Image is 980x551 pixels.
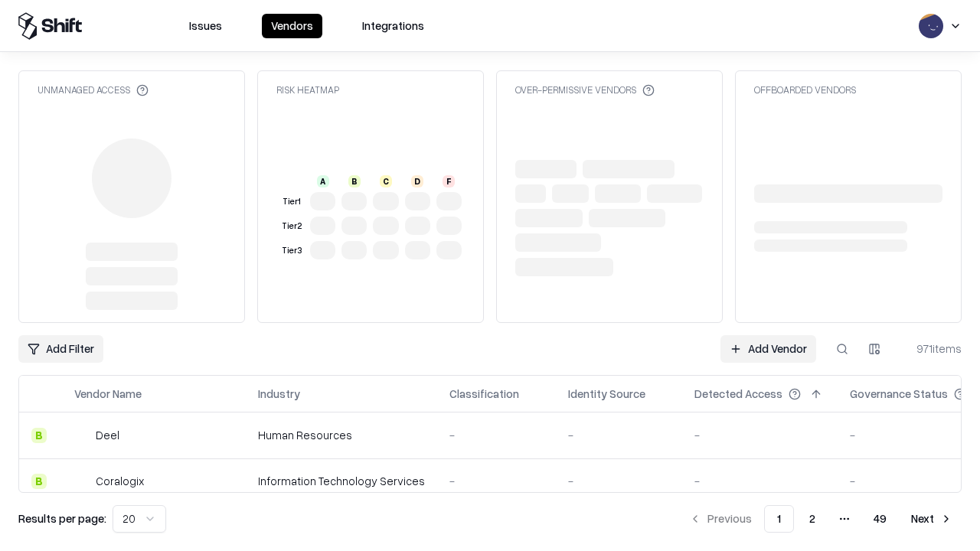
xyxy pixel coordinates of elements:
div: B [31,474,47,489]
p: Results per page: [18,510,106,527]
div: Human Resources [258,427,425,443]
button: Integrations [353,14,433,38]
div: F [443,175,455,187]
div: B [348,175,361,187]
div: Vendor Name [74,386,142,402]
div: - [449,473,544,489]
div: - [449,427,544,443]
img: Coralogix [74,474,90,489]
div: B [31,428,47,443]
div: Tier 3 [279,244,304,257]
div: Industry [258,386,300,402]
div: Risk Heatmap [276,83,339,96]
div: Tier 2 [279,220,304,233]
div: 971 items [900,341,962,357]
nav: pagination [680,505,962,533]
div: Deel [96,427,119,443]
button: Issues [180,14,231,38]
img: Deel [74,428,90,443]
div: D [411,175,423,187]
div: - [694,473,825,489]
button: Next [902,505,962,533]
div: Governance Status [850,386,948,402]
div: Identity Source [568,386,645,402]
div: Tier 1 [279,195,304,208]
div: Over-Permissive Vendors [515,83,655,96]
div: Offboarded Vendors [754,83,856,96]
button: 2 [797,505,828,533]
div: - [568,427,670,443]
div: Coralogix [96,473,144,489]
div: Information Technology Services [258,473,425,489]
div: - [694,427,825,443]
button: Vendors [262,14,322,38]
button: Add Filter [18,335,103,363]
div: C [380,175,392,187]
div: Unmanaged Access [38,83,149,96]
div: - [568,473,670,489]
div: Detected Access [694,386,782,402]
div: A [317,175,329,187]
div: Classification [449,386,519,402]
button: 49 [861,505,899,533]
button: 1 [764,505,794,533]
a: Add Vendor [720,335,816,363]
